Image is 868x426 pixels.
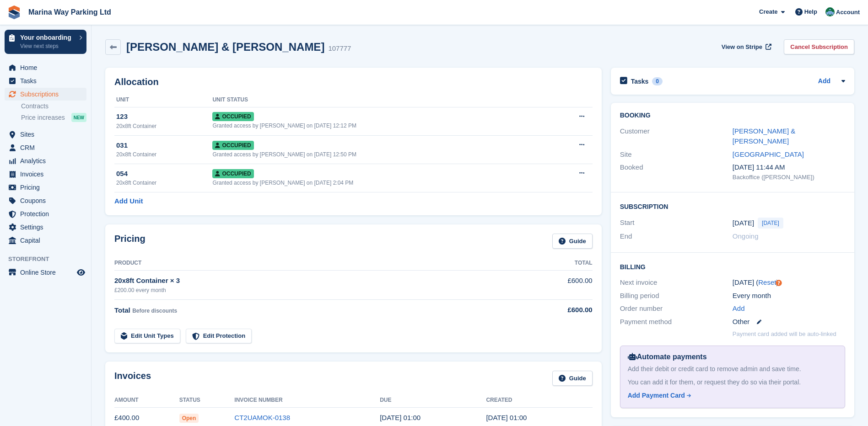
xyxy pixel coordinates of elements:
[179,414,199,423] span: Open
[5,88,86,101] a: menu
[620,126,733,147] div: Customer
[20,266,75,279] span: Online Store
[5,154,86,167] a: menu
[114,276,519,286] div: 20x8ft Container × 3
[116,122,212,130] div: 20x8ft Container
[818,76,830,87] a: Add
[75,267,86,278] a: Preview store
[620,218,733,229] div: Start
[234,414,290,421] a: CT2UAMOK-0138
[5,208,86,220] a: menu
[631,77,649,85] h2: Tasks
[20,141,75,154] span: CRM
[114,371,151,386] h2: Invoices
[20,168,75,181] span: Invoices
[132,308,177,314] span: Before discounts
[620,202,845,211] h2: Subscription
[234,393,380,408] th: Invoice Number
[652,77,663,85] div: 0
[628,378,837,387] div: You can add it for them, or request they do so via their portal.
[620,304,733,314] div: Order number
[186,329,252,344] a: Edit Protection
[733,218,754,229] time: 2025-10-01 00:00:00 UTC
[212,93,548,107] th: Unit Status
[25,5,115,20] a: Marina Way Parking Ltd
[628,391,685,400] div: Add Payment Card
[7,5,21,19] img: stora-icon-8386f47178a22dfd0bd8f6a31ec36ba5ce8667c1dd55bd0f319d3a0aa187defe.svg
[20,194,75,207] span: Coupons
[212,169,253,178] span: Occupied
[5,234,86,247] a: menu
[20,234,75,247] span: Capital
[114,306,130,314] span: Total
[126,41,324,53] h2: [PERSON_NAME] & [PERSON_NAME]
[5,30,86,54] a: Your onboarding View next steps
[116,140,212,151] div: 031
[114,393,179,408] th: Amount
[328,43,351,54] div: 107777
[20,221,75,234] span: Settings
[380,393,486,408] th: Due
[733,317,845,327] div: Other
[804,7,817,16] span: Help
[179,393,235,408] th: Status
[620,277,733,288] div: Next invoice
[21,102,86,111] a: Contracts
[722,43,762,52] span: View on Stripe
[20,154,75,167] span: Analytics
[552,371,593,386] a: Guide
[116,150,212,159] div: 20x8ft Container
[116,169,212,179] div: 054
[628,391,834,400] a: Add Payment Card
[519,271,593,299] td: £600.00
[718,39,773,54] a: View on Stripe
[5,181,86,194] a: menu
[5,266,86,279] a: menu
[212,179,548,187] div: Granted access by [PERSON_NAME] on [DATE] 2:04 PM
[380,414,421,421] time: 2025-10-02 00:00:00 UTC
[836,8,860,17] span: Account
[733,173,845,182] div: Backoffice ([PERSON_NAME])
[21,113,65,122] span: Price increases
[620,149,733,160] div: Site
[486,414,527,421] time: 2025-10-01 00:00:26 UTC
[733,291,845,301] div: Every month
[733,150,804,158] a: [GEOGRAPHIC_DATA]
[620,112,845,119] h2: Booking
[733,277,845,288] div: [DATE] ( )
[519,256,593,271] th: Total
[5,221,86,234] a: menu
[5,128,86,141] a: menu
[20,128,75,141] span: Sites
[114,234,146,249] h2: Pricing
[71,113,86,122] div: NEW
[784,39,854,54] a: Cancel Subscription
[212,112,253,121] span: Occupied
[733,162,845,173] div: [DATE] 11:44 AM
[733,127,796,145] a: [PERSON_NAME] & [PERSON_NAME]
[775,279,783,287] div: Tooltip anchor
[114,286,519,294] div: £200.00 every month
[116,179,212,187] div: 20x8ft Container
[20,181,75,194] span: Pricing
[114,256,519,271] th: Product
[519,305,593,315] div: £600.00
[620,162,733,181] div: Booked
[733,304,745,314] a: Add
[8,255,91,264] span: Storefront
[5,168,86,181] a: menu
[620,317,733,327] div: Payment method
[552,234,593,249] a: Guide
[486,393,592,408] th: Created
[212,141,253,150] span: Occupied
[212,122,548,130] div: Granted access by [PERSON_NAME] on [DATE] 12:12 PM
[620,262,845,271] h2: Billing
[5,194,86,207] a: menu
[114,329,180,344] a: Edit Unit Types
[20,75,75,87] span: Tasks
[212,150,548,159] div: Granted access by [PERSON_NAME] on [DATE] 12:50 PM
[5,141,86,154] a: menu
[5,75,86,87] a: menu
[628,364,837,374] div: Add their debit or credit card to remove admin and save time.
[20,88,75,101] span: Subscriptions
